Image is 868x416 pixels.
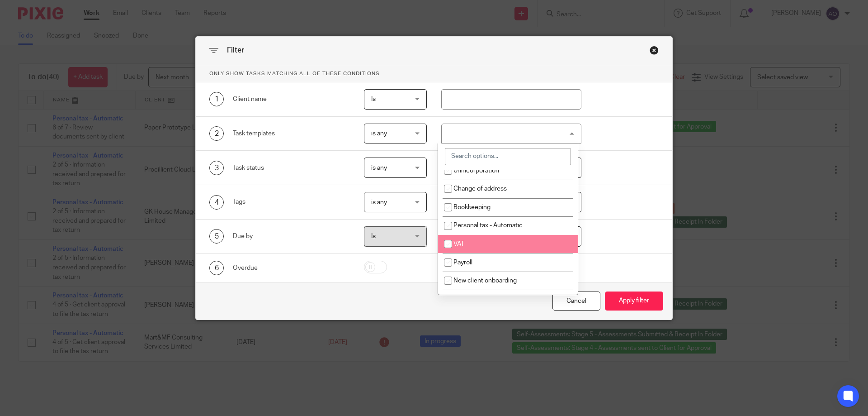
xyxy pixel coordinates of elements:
[209,229,224,244] div: 5
[453,259,472,266] span: Payroll
[233,263,350,273] div: Overdue
[209,92,224,106] div: 1
[209,195,224,210] div: 4
[196,65,672,82] p: Only show tasks matching all of these conditions
[605,292,663,311] button: Apply filter
[233,197,350,206] div: Tags
[209,261,224,275] div: 6
[552,292,600,311] div: Close this dialog window
[453,186,507,192] span: Change of address
[371,96,376,102] span: Is
[453,241,464,247] span: VAT
[371,130,387,137] span: is any
[371,233,376,239] span: Is
[233,129,350,138] div: Task templates
[233,163,350,172] div: Task status
[453,167,499,174] span: Unincorporation
[209,161,224,175] div: 3
[445,148,571,165] input: Search options...
[209,126,224,141] div: 2
[453,222,523,229] span: Personal tax - Automatic
[233,95,350,104] div: Client name
[453,277,517,284] span: New client onboarding
[650,46,659,55] div: Close this dialog window
[233,232,350,241] div: Due by
[453,204,491,210] span: Bookkeeping
[371,199,387,206] span: is any
[371,165,387,171] span: is any
[227,47,244,54] span: Filter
